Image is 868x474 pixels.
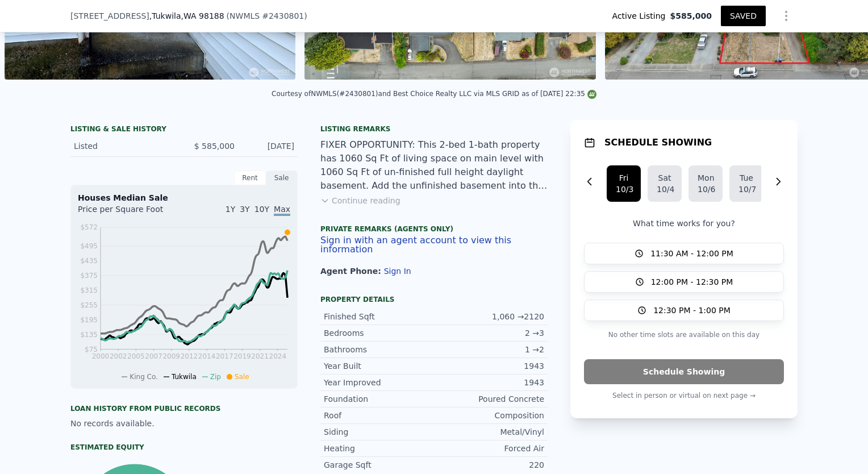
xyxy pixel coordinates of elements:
div: Tue [738,172,754,184]
tspan: 2024 [269,352,287,360]
div: Private Remarks (Agents Only) [320,224,548,236]
button: Tue10/7 [729,165,763,202]
tspan: $135 [80,331,98,339]
div: Bedrooms [324,327,434,339]
tspan: $255 [80,301,98,309]
span: [STREET_ADDRESS] [70,10,149,22]
span: Max [274,205,290,216]
tspan: $75 [85,346,98,354]
span: # 2430801 [262,11,304,20]
tspan: 2019 [233,352,251,360]
p: What time works for you? [584,218,784,229]
img: NWMLS Logo [587,90,596,99]
button: 11:30 AM - 12:00 PM [584,243,784,264]
span: , Tukwila [149,10,224,22]
button: Sign in with an agent account to view this information [320,236,548,254]
button: Sat10/4 [648,165,682,202]
button: SAVED [721,6,766,26]
div: Composition [434,410,544,421]
div: Foundation [324,393,434,405]
div: Loan history from public records [70,404,298,413]
div: 2 → 3 [434,327,544,339]
div: Houses Median Sale [78,192,290,203]
div: Garage Sqft [324,459,434,471]
tspan: 2005 [127,352,145,360]
span: 11:30 AM - 12:00 PM [650,248,733,259]
div: Price per Square Foot [78,203,184,222]
tspan: 2000 [92,352,110,360]
tspan: 2021 [251,352,269,360]
span: 1Y [226,205,235,214]
div: Mon [698,172,713,184]
div: Rent [234,171,266,185]
div: Poured Concrete [434,393,544,405]
div: 1943 [434,360,544,372]
div: LISTING & SALE HISTORY [70,124,298,136]
div: Siding [324,426,434,438]
h1: SCHEDULE SHOWING [604,136,712,149]
button: Show Options [775,5,798,27]
tspan: 2017 [216,352,233,360]
span: Agent Phone: [320,267,384,276]
span: 12:00 PM - 12:30 PM [651,276,733,288]
div: Finished Sqft [324,311,434,322]
div: Year Built [324,360,434,372]
span: $ 585,000 [194,142,235,151]
div: 10/7 [738,184,754,195]
button: 12:30 PM - 1:00 PM [584,300,784,321]
div: Roof [324,410,434,421]
span: King Co. [130,373,158,381]
button: Schedule Showing [584,359,784,384]
div: FIXER OPPORTUNITY: This 2-bed 1-bath property has 1060 Sq Ft of living space on main level with 1... [320,138,548,193]
button: Sign In [384,267,411,276]
button: Fri10/3 [607,165,641,202]
div: 1943 [434,377,544,388]
tspan: $315 [80,286,98,294]
div: Property details [320,295,548,304]
div: 220 [434,459,544,471]
span: $585,000 [670,10,712,22]
span: Zip [210,373,221,381]
span: 3Y [240,205,249,214]
tspan: 2009 [162,352,180,360]
div: Listed [74,140,175,152]
tspan: 2012 [181,352,198,360]
div: 10/6 [698,184,713,195]
div: 1 → 2 [434,344,544,355]
span: Active Listing [612,10,670,22]
tspan: $435 [80,257,98,265]
div: Courtesy of NWMLS (#2430801) and Best Choice Realty LLC via MLS GRID as of [DATE] 22:35 [272,90,596,98]
div: 1,060 → 2120 [434,311,544,322]
span: 10Y [254,205,269,214]
tspan: 2014 [198,352,216,360]
button: Continue reading [320,195,400,206]
p: No other time slots are available on this day [584,328,784,342]
tspan: $495 [80,242,98,250]
span: 12:30 PM - 1:00 PM [653,305,731,316]
div: Estimated Equity [70,443,298,452]
p: Select in person or virtual on next page → [584,389,784,402]
div: Year Improved [324,377,434,388]
div: Forced Air [434,443,544,454]
div: Metal/Vinyl [434,426,544,438]
tspan: $195 [80,316,98,324]
tspan: 2002 [110,352,127,360]
tspan: 2007 [145,352,162,360]
span: , WA 98188 [181,11,224,20]
div: Heating [324,443,434,454]
div: Listing remarks [320,124,548,134]
div: 10/3 [616,184,632,195]
span: NWMLS [229,11,260,20]
div: Sat [657,172,673,184]
button: 12:00 PM - 12:30 PM [584,271,784,293]
div: [DATE] [244,140,294,152]
div: Sale [266,171,298,185]
div: Fri [616,172,632,184]
div: 10/4 [657,184,673,195]
span: Tukwila [172,373,197,381]
div: ( ) [227,10,307,22]
button: Mon10/6 [688,165,723,202]
div: Bathrooms [324,344,434,355]
div: No records available. [70,418,298,429]
span: Sale [235,373,249,381]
